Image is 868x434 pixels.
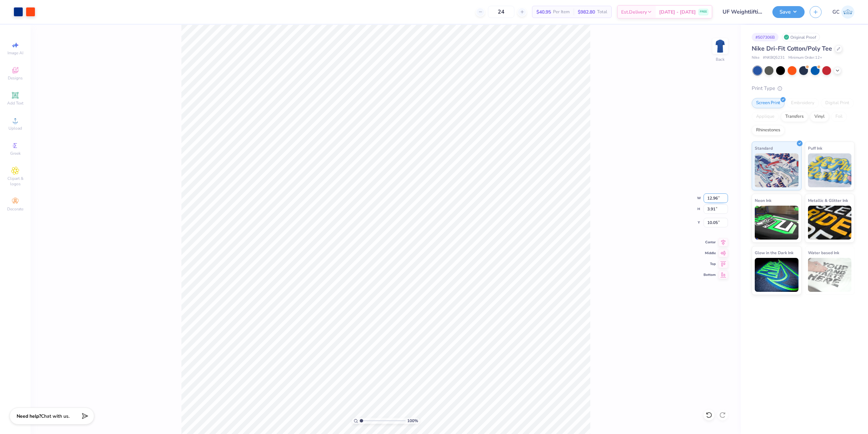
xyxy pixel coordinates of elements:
[7,100,23,106] span: Add Text
[3,176,27,187] span: Clipart & logos
[782,33,820,41] div: Original Proof
[810,112,829,122] div: Vinyl
[713,39,727,53] img: Back
[808,145,822,152] span: Puff Ink
[752,44,832,53] span: Nike Dri-Fit Cotton/Poly Tee
[755,153,798,187] img: Standard
[704,272,716,277] span: Bottom
[7,50,23,56] span: Image AI
[755,258,798,292] img: Glow in the Dark Ink
[841,5,854,19] img: Gerard Christopher Trorres
[772,6,805,18] button: Save
[488,6,514,18] input: – –
[704,262,716,266] span: Top
[755,249,793,256] span: Glow in the Dark Ink
[578,8,595,16] span: $982.80
[7,206,23,212] span: Decorate
[717,5,767,19] input: Untitled Design
[17,413,41,419] strong: Need help?
[808,197,848,204] span: Metallic & Glitter Ink
[41,413,70,419] span: Chat with us.
[832,8,840,16] span: GC
[832,5,854,19] a: GC
[808,153,852,187] img: Puff Ink
[755,145,773,152] span: Standard
[752,98,785,108] div: Screen Print
[808,258,852,292] img: Water based Ink
[716,56,725,62] div: Back
[704,251,716,256] span: Middle
[831,112,847,122] div: Foil
[763,55,785,61] span: # NKBQ5231
[10,151,21,156] span: Greek
[752,112,779,122] div: Applique
[553,8,570,16] span: Per Item
[704,240,716,245] span: Center
[700,10,707,14] span: FREE
[8,75,23,81] span: Designs
[752,33,778,41] div: # 507306B
[781,112,808,122] div: Transfers
[788,55,822,61] span: Minimum Order: 12 +
[621,8,647,16] span: Est. Delivery
[597,8,607,16] span: Total
[755,197,771,204] span: Neon Ink
[752,55,759,61] span: Nike
[752,125,785,135] div: Rhinestones
[536,8,551,16] span: $40.95
[808,206,852,240] img: Metallic & Glitter Ink
[8,126,22,131] span: Upload
[752,84,854,92] div: Print Type
[659,8,696,16] span: [DATE] - [DATE]
[808,249,839,256] span: Water based Ink
[755,206,798,240] img: Neon Ink
[787,98,819,108] div: Embroidery
[407,418,418,424] span: 100 %
[821,98,854,108] div: Digital Print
